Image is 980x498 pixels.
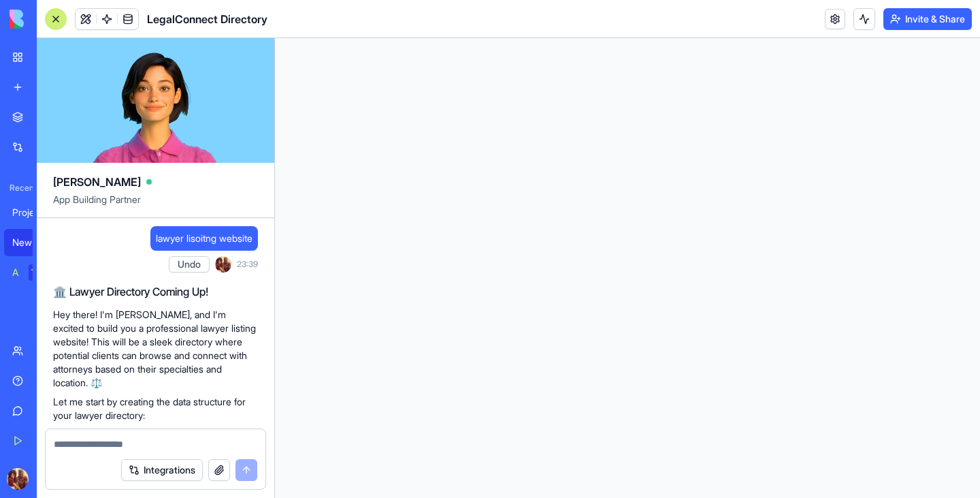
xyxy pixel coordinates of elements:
img: ACg8ocIVwt6IKv_GV62OQOgVV6fc2MI6dNVUFzjRmSMxqkE7s8iDvMBf=s96-c [215,256,231,273]
span: App Building Partner [53,193,258,217]
div: New App [12,236,50,249]
p: Let me start by creating the data structure for your lawyer directory: [53,395,258,422]
a: Project Tracker Pro [4,199,59,226]
div: TRY [29,264,50,281]
img: ACg8ocIVwt6IKv_GV62OQOgVV6fc2MI6dNVUFzjRmSMxqkE7s8iDvMBf=s96-c [7,468,29,490]
a: AI Logo GeneratorTRY [4,259,59,286]
p: Hey there! I'm [PERSON_NAME], and I'm excited to build you a professional lawyer listing website!... [53,308,258,390]
span: lawyer lisoitng website [156,232,252,245]
img: logo [10,10,94,29]
a: New App [4,229,59,256]
span: LegalConnect Directory [147,11,267,27]
h2: 🏛️ Lawyer Directory Coming Up! [53,283,258,300]
div: Project Tracker Pro [12,206,50,219]
div: AI Logo Generator [12,266,19,279]
span: [PERSON_NAME] [53,174,141,190]
span: Recent [4,183,33,193]
span: 23:39 [237,259,258,270]
button: Undo [169,256,210,273]
button: Integrations [121,459,203,481]
button: Invite & Share [883,8,972,30]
